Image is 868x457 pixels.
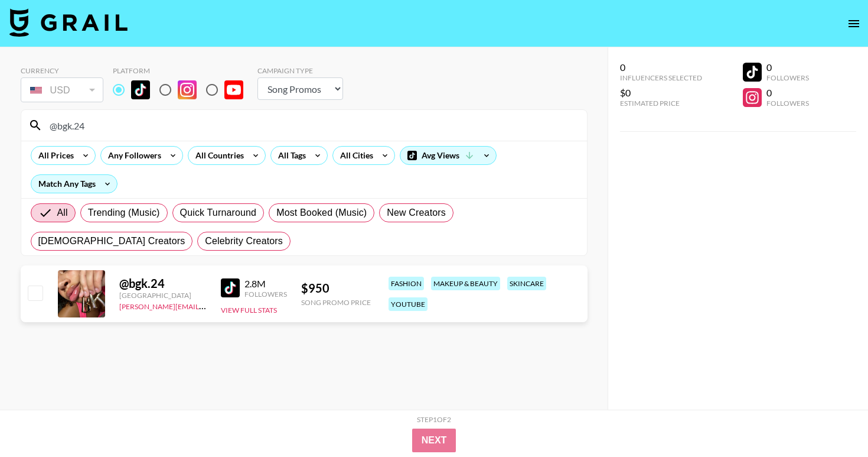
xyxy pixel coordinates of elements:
[88,206,160,220] span: Trending (Music)
[113,66,253,75] div: Platform
[119,291,207,300] div: [GEOGRAPHIC_DATA]
[180,206,257,220] span: Quick Turnaround
[31,147,76,164] div: All Prices
[21,66,103,75] div: Currency
[389,297,428,311] div: youtube
[620,73,702,82] div: Influencers Selected
[224,80,243,99] img: YouTube
[301,298,371,307] div: Song Promo Price
[507,277,546,290] div: skincare
[188,147,246,164] div: All Countries
[301,281,371,296] div: $ 950
[131,80,150,99] img: TikTok
[431,277,500,290] div: makeup & beauty
[21,75,103,105] div: Currency is locked to USD
[244,290,287,299] div: Followers
[271,147,308,164] div: All Tags
[119,276,207,291] div: @ bgk.24
[842,12,866,35] button: open drawer
[412,429,456,452] button: Next
[244,278,287,290] div: 2.8M
[417,415,451,424] div: Step 1 of 2
[221,278,240,297] img: TikTok
[57,206,68,220] span: All
[43,116,580,135] input: Search by User Name
[31,175,117,193] div: Match Any Tags
[101,147,164,164] div: Any Followers
[620,61,702,73] div: 0
[766,61,809,73] div: 0
[766,73,809,82] div: Followers
[276,206,367,220] span: Most Booked (Music)
[23,80,101,101] div: USD
[389,277,424,290] div: fashion
[333,147,376,164] div: All Cities
[205,234,283,248] span: Celebrity Creators
[766,99,809,108] div: Followers
[400,147,496,164] div: Avg Views
[221,306,277,315] button: View Full Stats
[119,300,294,311] a: [PERSON_NAME][EMAIL_ADDRESS][DOMAIN_NAME]
[620,99,702,108] div: Estimated Price
[387,206,446,220] span: New Creators
[257,66,343,75] div: Campaign Type
[178,80,197,99] img: Instagram
[766,87,809,99] div: 0
[9,8,128,37] img: Grail Talent
[38,234,185,248] span: [DEMOGRAPHIC_DATA] Creators
[620,87,702,99] div: $0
